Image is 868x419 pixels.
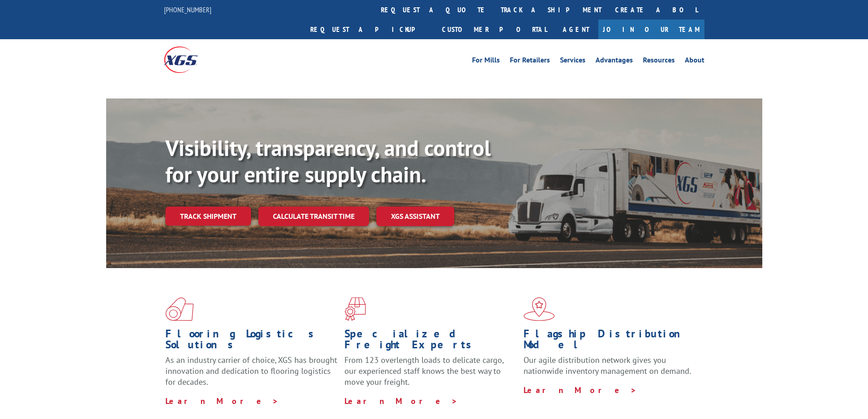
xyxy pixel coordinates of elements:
[524,328,696,355] h1: Flagship Distribution Model
[643,57,675,67] a: Resources
[376,207,454,226] a: XGS ASSISTANT
[165,396,279,406] a: Learn More >
[344,396,458,406] a: Learn More >
[685,57,704,67] a: About
[165,297,194,321] img: xgs-icon-total-supply-chain-intelligence-red
[165,134,491,188] b: Visibility, transparency, and control for your entire supply chain.
[435,20,554,39] a: Customer Portal
[596,57,633,67] a: Advantages
[344,328,517,355] h1: Specialized Freight Experts
[258,207,369,226] a: Calculate transit time
[344,355,517,395] p: From 123 overlength loads to delicate cargo, our experienced staff knows the best way to move you...
[344,297,366,321] img: xgs-icon-focused-on-flooring-red
[560,57,586,67] a: Services
[164,5,211,14] a: [PHONE_NUMBER]
[524,385,637,395] a: Learn More >
[165,328,338,355] h1: Flooring Logistics Solutions
[165,207,251,226] a: Track shipment
[524,297,555,321] img: xgs-icon-flagship-distribution-model-red
[554,20,598,39] a: Agent
[524,355,691,376] span: Our agile distribution network gives you nationwide inventory management on demand.
[510,57,550,67] a: For Retailers
[598,20,704,39] a: Join Our Team
[472,57,500,67] a: For Mills
[165,355,337,387] span: As an industry carrier of choice, XGS has brought innovation and dedication to flooring logistics...
[303,20,435,39] a: Request a pickup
